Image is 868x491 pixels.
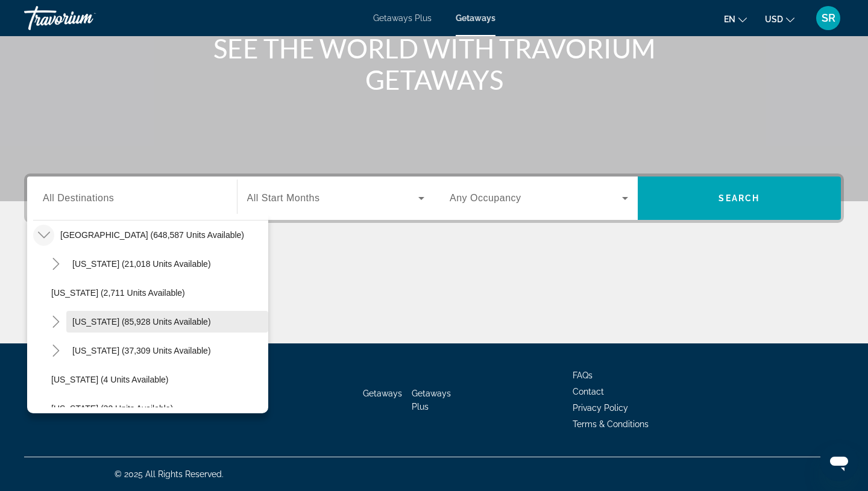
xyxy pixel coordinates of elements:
[51,404,173,413] span: [US_STATE] (32 units available)
[60,230,244,240] span: [GEOGRAPHIC_DATA] (648,587 units available)
[45,398,268,419] button: [US_STATE] (32 units available)
[27,177,841,220] div: Search widget
[573,371,593,380] a: FAQs
[820,443,858,481] iframe: Button to launch messaging window
[43,193,114,203] span: All Destinations
[66,340,268,361] button: [US_STATE] (37,309 units available)
[45,340,66,361] button: Toggle Colorado (37,309 units available)
[72,259,211,269] span: [US_STATE] (21,018 units available)
[247,193,320,203] span: All Start Months
[719,193,759,203] span: Search
[412,389,451,411] a: Getaways Plus
[33,225,54,246] button: Toggle United States (648,587 units available)
[456,13,495,23] a: Getaways
[373,13,432,23] a: Getaways Plus
[573,403,628,413] a: Privacy Policy
[822,12,835,24] span: SR
[66,253,268,275] button: [US_STATE] (21,018 units available)
[573,419,649,429] a: Terms & Conditions
[51,288,185,298] span: [US_STATE] (2,711 units available)
[24,2,145,34] a: Travorium
[72,346,211,355] span: [US_STATE] (37,309 units available)
[115,469,224,479] span: © 2025 All Rights Reserved.
[45,254,66,275] button: Toggle Arizona (21,018 units available)
[72,317,211,327] span: [US_STATE] (85,928 units available)
[51,375,169,384] span: [US_STATE] (4 units available)
[450,193,521,203] span: Any Occupancy
[45,311,66,333] button: Toggle California (85,928 units available)
[765,10,794,28] button: Change currency
[45,369,268,390] button: [US_STATE] (4 units available)
[724,10,747,28] button: Change language
[208,33,660,95] h1: SEE THE WORLD WITH TRAVORIUM GETAWAYS
[724,14,735,24] span: en
[363,389,402,398] a: Getaways
[638,177,841,220] button: Search
[765,14,783,24] span: USD
[573,387,604,396] a: Contact
[54,224,268,246] button: [GEOGRAPHIC_DATA] (648,587 units available)
[45,282,268,304] button: [US_STATE] (2,711 units available)
[813,5,844,31] button: User Menu
[66,311,268,333] button: [US_STATE] (85,928 units available)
